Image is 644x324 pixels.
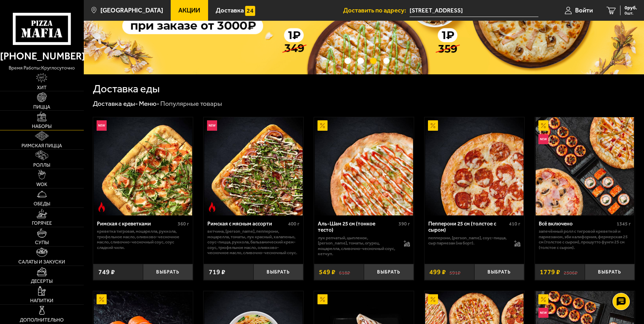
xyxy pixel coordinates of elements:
[399,221,410,227] span: 390 г
[178,7,200,14] span: Акции
[245,6,255,16] img: 15daf4d41897b9f0e9f617042186c801.svg
[32,221,52,226] span: Горячее
[429,269,446,275] span: 499 ₽
[625,11,637,15] span: 0 шт.
[209,269,225,275] span: 719 ₽
[383,58,390,64] button: точки переключения
[370,58,377,64] button: точки переключения
[538,134,548,144] img: Новинка
[20,318,64,323] span: Дополнительно
[317,120,328,130] img: Акционный
[178,221,189,227] span: 360 г
[204,117,303,215] a: НовинкаОстрое блюдоРимская с мясным ассорти
[97,229,189,250] p: креветка тигровая, моцарелла, руккола, трюфельное масло, оливково-чесночное масло, сливочно-чесно...
[538,308,548,318] img: Новинка
[31,279,53,284] span: Десерты
[319,269,336,275] span: 549 ₽
[617,221,631,227] span: 1345 г
[207,221,287,227] div: Римская с мясным ассорти
[37,85,47,90] span: Хит
[93,117,193,215] a: НовинкаОстрое блюдоРимская с креветками
[97,294,107,304] img: Акционный
[253,264,303,280] button: Выбрать
[428,221,508,233] div: Пепперони 25 см (толстое с сыром)
[410,4,538,17] input: Ваш адрес доставки
[139,100,159,108] a: Меню-
[143,264,193,280] button: Выбрать
[575,7,593,14] span: Войти
[536,117,634,215] img: Всё включено
[100,7,163,14] span: [GEOGRAPHIC_DATA]
[625,6,637,10] span: 0 руб.
[93,100,138,108] a: Доставка еды-
[540,269,560,275] span: 1779 ₽
[538,120,548,130] img: Акционный
[33,163,50,168] span: Роллы
[30,298,53,303] span: Напитки
[425,117,524,215] img: Пепперони 25 см (толстое с сыром)
[97,120,107,130] img: Новинка
[204,117,303,215] img: Римская с мясным ассорти
[343,7,410,14] span: Доставить по адресу:
[345,58,351,64] button: точки переключения
[364,264,414,280] button: Выбрать
[318,235,397,257] p: лук репчатый, цыпленок, [PERSON_NAME], томаты, огурец, моцарелла, сливочно-чесночный соус, кетчуп.
[535,117,635,215] a: АкционныйНовинкаВсё включено
[428,120,438,130] img: Акционный
[98,269,115,275] span: 749 ₽
[538,294,548,304] img: Акционный
[315,117,413,215] img: Аль-Шам 25 см (тонкое тесто)
[33,105,50,110] span: Пицца
[539,229,631,250] p: Запечённый ролл с тигровой креветкой и пармезаном, Эби Калифорния, Фермерская 25 см (толстое с сы...
[36,182,47,187] span: WOK
[216,7,244,14] span: Доставка
[339,269,350,275] s: 618 ₽
[428,235,508,246] p: пепперони, [PERSON_NAME], соус-пицца, сыр пармезан (на борт).
[410,4,538,17] span: Елецкая улица, 15А
[18,260,65,265] span: Салаты и закуски
[21,144,62,148] span: Римская пицца
[288,221,299,227] span: 400 г
[357,58,364,64] button: точки переключения
[428,294,438,304] img: Акционный
[207,120,217,130] img: Новинка
[160,99,222,108] div: Популярные товары
[32,124,52,129] span: Наборы
[314,117,414,215] a: АкционныйАль-Шам 25 см (тонкое тесто)
[509,221,520,227] span: 410 г
[97,202,107,212] img: Острое блюдо
[34,202,50,206] span: Обеды
[94,117,192,215] img: Римская с креветками
[207,202,217,212] img: Острое блюдо
[449,269,460,275] s: 591 ₽
[474,264,524,280] button: Выбрать
[35,240,49,245] span: Супы
[424,117,524,215] a: АкционныйПепперони 25 см (толстое с сыром)
[539,221,615,227] div: Всё включено
[93,83,160,94] h1: Доставка еды
[317,294,328,304] img: Акционный
[585,264,635,280] button: Выбрать
[207,229,300,256] p: ветчина, [PERSON_NAME], пепперони, моцарелла, томаты, лук красный, халапеньо, соус-пицца, руккола...
[564,269,578,275] s: 2306 ₽
[97,221,176,227] div: Римская с креветками
[318,221,397,233] div: Аль-Шам 25 см (тонкое тесто)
